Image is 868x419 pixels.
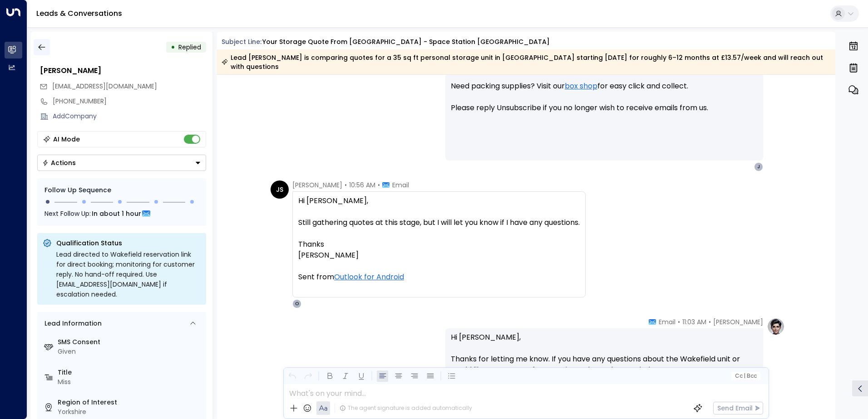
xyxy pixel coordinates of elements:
img: profile-logo.png [767,317,785,336]
div: AI Mode [53,135,80,144]
div: Still gathering quotes at this stage, but I will let you know if I have any questions. [298,217,580,228]
div: Actions [42,159,76,167]
div: Yorkshire [58,407,202,417]
span: 11:03 AM [682,317,706,326]
div: [PERSON_NAME] [298,250,580,261]
span: Sent from [298,272,404,283]
div: Miss [58,377,202,387]
span: 10:56 AM [349,180,375,190]
button: Actions [37,155,206,171]
span: jensimpson236@hotmail.com [52,82,157,91]
span: • [709,317,711,326]
span: Email [659,317,676,326]
span: • [378,180,380,190]
span: [PERSON_NAME] [292,180,342,190]
div: • [171,39,175,55]
div: JS [271,180,289,199]
div: O [292,299,301,308]
span: In about 1 hour [92,209,141,219]
div: AddCompany [53,112,206,121]
a: Leads & Conversations [36,8,122,19]
label: SMS Consent [58,337,202,347]
div: Lead [PERSON_NAME] is comparing quotes for a 35 sq ft personal storage unit in [GEOGRAPHIC_DATA] ... [222,53,830,71]
div: [PHONE_NUMBER] [53,97,206,106]
div: Given [58,347,202,356]
span: [EMAIL_ADDRESS][DOMAIN_NAME] [52,82,157,91]
label: Region of Interest [58,398,202,407]
div: Lead directed to Wakefield reservation link for direct booking; monitoring for customer reply. No... [56,249,201,299]
div: Your storage quote from [GEOGRAPHIC_DATA] - Space Station [GEOGRAPHIC_DATA] [262,37,550,47]
button: Undo [286,370,298,382]
div: Hi [PERSON_NAME], [298,195,580,206]
span: [PERSON_NAME] [713,317,763,326]
span: Subject Line: [222,37,261,46]
div: Lead Information [41,319,102,328]
div: Button group with a nested menu [37,155,206,171]
span: • [678,317,680,326]
p: Qualification Status [56,239,201,248]
div: Thanks [298,239,580,250]
span: • [345,180,347,190]
div: Next Follow Up: [44,209,199,219]
button: Redo [302,370,314,382]
span: Email [392,180,409,190]
label: Title [58,368,202,377]
div: J [754,162,763,171]
span: | [744,373,745,379]
div: The agent signature is added automatically [340,404,472,412]
span: Replied [178,43,201,52]
span: Cc Bcc [735,373,756,379]
button: Cc|Bcc [731,372,760,380]
a: Outlook for Android [334,272,404,283]
a: box shop [565,81,597,92]
div: Follow Up Sequence [44,185,199,195]
div: [PERSON_NAME] [40,65,206,76]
